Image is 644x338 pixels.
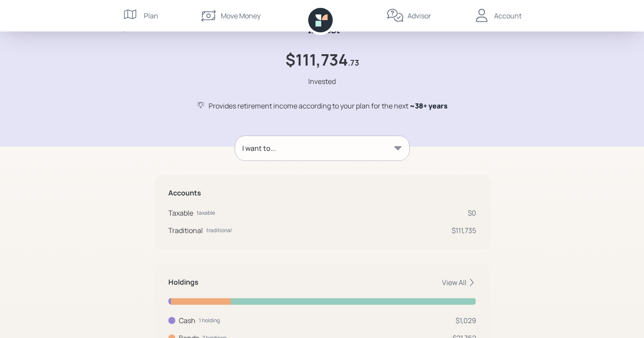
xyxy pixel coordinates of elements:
div: Plan [144,10,158,21]
div: $111,735 [452,225,476,236]
div: Traditional [168,225,203,236]
h2: Invest [308,21,340,36]
div: traditional [206,226,232,234]
div: Taxable [168,208,193,218]
div: Invested [308,76,336,87]
div: Cash [179,315,195,326]
h4: .73 [348,58,359,68]
div: Move Money [221,10,261,21]
div: Advisor [407,10,431,21]
div: $1,029 [456,315,476,326]
div: I want to... [242,143,276,153]
span: ~ 38+ years [410,101,448,111]
div: View All [442,278,476,287]
h5: Accounts [168,189,476,197]
div: Account [494,10,522,21]
div: $0 [468,208,476,218]
div: taxable [197,209,215,217]
div: Provides retirement income according to your plan for the next [209,101,448,111]
div: 1 holding [199,317,220,324]
h5: Holdings [168,278,198,286]
h1: $111,734 [285,50,348,69]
